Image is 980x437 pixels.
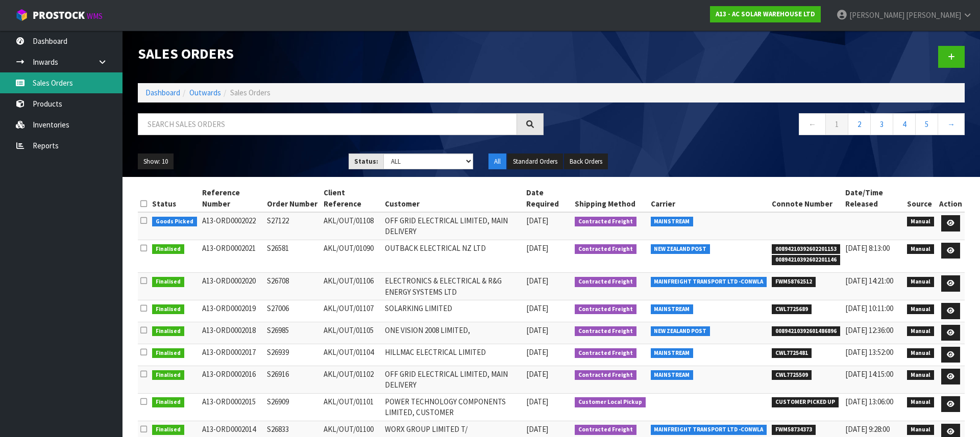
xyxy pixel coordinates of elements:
small: WMS [87,11,103,21]
th: Shipping Method [572,185,648,212]
span: [DATE] 13:52:00 [845,347,893,357]
span: Contracted Freight [575,425,636,435]
span: CUSTOMER PICKED UP [772,397,839,407]
th: Carrier [648,185,770,212]
span: Manual [907,277,934,287]
strong: Status: [354,157,378,166]
span: [DATE] [526,369,548,379]
button: Show: 10 [138,153,174,170]
span: ProStock [33,9,85,22]
span: [DATE] 13:06:00 [845,397,893,406]
img: cube-alt.png [15,9,28,21]
span: FWM58762512 [772,277,816,287]
td: ELECTRONICS & ELECTRICAL & R&G ENERGY SYSTEMS LTD [382,273,524,300]
td: AKL/OUT/01104 [321,344,382,366]
span: Sales Orders [230,88,271,97]
span: [PERSON_NAME] [906,10,961,20]
span: FWM58734373 [772,425,816,435]
span: [DATE] 14:15:00 [845,369,893,379]
span: [DATE] [526,276,548,286]
th: Status [150,185,200,212]
span: Contracted Freight [575,370,636,380]
td: A13-ORD0002017 [200,344,265,366]
th: Action [937,185,965,212]
span: MAINSTREAM [651,304,694,315]
span: Finalised [152,425,184,435]
span: Manual [907,348,934,358]
span: [DATE] 9:28:00 [845,424,890,434]
span: Customer Local Pickup [575,397,646,407]
td: OUTBACK ELECTRICAL NZ LTD [382,240,524,272]
span: [DATE] [526,347,548,357]
a: 4 [893,113,916,135]
span: MAINFREIGHT TRANSPORT LTD -CONWLA [651,425,767,435]
td: HILLMAC ELECTRICAL LIMITED [382,344,524,366]
span: Finalised [152,370,184,380]
span: [DATE] [526,424,548,434]
span: Goods Picked [152,217,197,227]
span: MAINFREIGHT TRANSPORT LTD -CONWLA [651,277,767,287]
th: Source [904,185,937,212]
button: Standard Orders [507,153,563,170]
a: 5 [915,113,938,135]
td: A13-ORD0002021 [200,240,265,272]
td: A13-ORD0002022 [200,212,265,240]
span: CWL7725509 [772,370,812,380]
button: Back Orders [564,153,608,170]
td: S27006 [264,300,321,322]
th: Order Number [264,185,321,212]
a: 2 [848,113,871,135]
td: S26939 [264,344,321,366]
td: AKL/OUT/01108 [321,212,382,240]
span: [DATE] [526,216,548,225]
span: CWL7725481 [772,348,812,358]
span: Contracted Freight [575,348,636,358]
span: Manual [907,397,934,407]
a: → [938,113,965,135]
th: Connote Number [769,185,843,212]
span: Manual [907,326,934,337]
span: [PERSON_NAME] [849,10,904,20]
span: Manual [907,370,934,380]
span: [DATE] 10:11:00 [845,303,893,313]
td: SOLARKING LIMITED [382,300,524,322]
td: AKL/OUT/01101 [321,393,382,421]
span: [DATE] 14:21:00 [845,276,893,286]
th: Date Required [524,185,572,212]
span: Contracted Freight [575,217,636,227]
td: A13-ORD0002018 [200,322,265,344]
td: A13-ORD0002015 [200,393,265,421]
span: MAINSTREAM [651,370,694,380]
nav: Page navigation [559,113,965,138]
a: 3 [870,113,893,135]
td: A13-ORD0002019 [200,300,265,322]
td: S27122 [264,212,321,240]
span: [DATE] [526,325,548,335]
th: Reference Number [200,185,265,212]
td: AKL/OUT/01107 [321,300,382,322]
span: Contracted Freight [575,277,636,287]
td: S26916 [264,366,321,393]
strong: A13 - AC SOLAR WAREHOUSE LTD [716,10,815,18]
span: Finalised [152,277,184,287]
span: Finalised [152,348,184,358]
span: Finalised [152,304,184,315]
span: Contracted Freight [575,244,636,254]
td: A13-ORD0002016 [200,366,265,393]
td: ONE VISION 2008 LIMITED, [382,322,524,344]
td: OFF GRID ELECTRICAL LIMITED, MAIN DELIVERY [382,366,524,393]
span: [DATE] [526,397,548,406]
td: AKL/OUT/01106 [321,273,382,300]
td: S26909 [264,393,321,421]
span: MAINSTREAM [651,348,694,358]
td: AKL/OUT/01105 [321,322,382,344]
a: Dashboard [145,88,180,97]
td: OFF GRID ELECTRICAL LIMITED, MAIN DELIVERY [382,212,524,240]
span: Manual [907,244,934,254]
span: MAINSTREAM [651,217,694,227]
span: [DATE] [526,303,548,313]
td: POWER TECHNOLOGY COMPONENTS LIMITED, CUSTOMER [382,393,524,421]
span: [DATE] 12:36:00 [845,325,893,335]
span: [DATE] 8:13:00 [845,243,890,253]
td: S26581 [264,240,321,272]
